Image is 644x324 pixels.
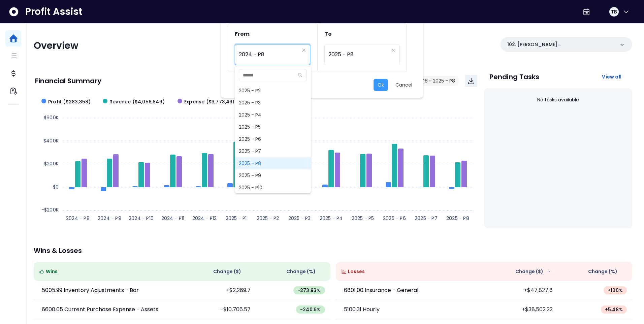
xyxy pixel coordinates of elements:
span: 2025 - P6 [235,133,311,145]
svg: close [302,48,306,52]
span: 2025 - P7 [235,145,311,157]
span: 2025 - P9 [235,169,311,182]
button: Ok [374,79,388,91]
button: Clear [302,47,306,54]
span: From [235,30,250,38]
span: 2025 - P10 [235,182,311,194]
span: 2025 - P3 [235,97,311,109]
span: 2025 - P8 [328,47,389,62]
svg: close [391,48,395,52]
span: 2025 - P8 [235,157,311,169]
span: 2025 - P5 [235,121,311,133]
span: Profit Assist [25,6,82,18]
button: Cancel [391,79,416,91]
span: 2025 - P2 [235,85,311,97]
span: TB [611,8,617,15]
span: 2025 - P4 [235,109,311,121]
svg: search [298,73,302,77]
button: Clear [391,47,395,54]
span: To [324,30,332,38]
span: 2024 - P8 [239,47,299,62]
